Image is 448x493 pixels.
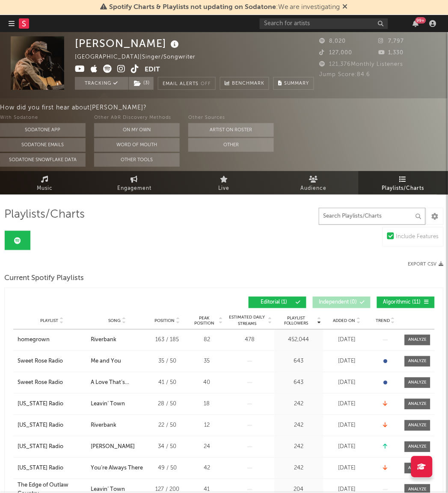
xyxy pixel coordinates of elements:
a: Playlists/Charts [359,171,448,195]
span: Engagement [117,183,151,194]
div: [PERSON_NAME] [91,443,135,452]
div: 242 [276,443,321,452]
button: Artist on Roster [188,123,274,137]
a: Audience [269,171,358,195]
span: Dismiss [343,4,348,11]
button: On My Own [94,123,180,137]
a: [US_STATE] Radio [18,400,86,409]
div: [DATE] [326,464,368,473]
span: 8,020 [320,38,346,44]
span: Independent ( 0 ) [318,300,358,305]
div: Other A&R Discovery Methods [94,113,180,123]
span: Live [219,183,230,194]
div: 42 [191,464,223,473]
span: Playlist Followers [276,316,316,326]
span: Song [109,319,121,324]
span: 1,330 [379,50,404,56]
a: Sweet Rose Radio [18,379,86,387]
button: Export CSV [408,262,444,267]
div: 24 [191,443,223,452]
div: homegrown [18,336,50,345]
span: : We are investigating [109,4,340,11]
div: 40 [191,379,223,387]
span: 7,797 [379,38,404,44]
a: Live [179,171,269,195]
div: [DATE] [326,357,368,366]
div: 478 [227,336,272,345]
div: Include Features [396,232,439,242]
div: 35 / 50 [148,357,187,366]
button: Summary [273,77,314,90]
span: Estimated Daily Streams [227,315,267,328]
div: A Love That’s Already Died [91,379,144,387]
button: Editorial(1) [249,297,306,308]
div: 643 [276,379,321,387]
span: Playlists/Charts [382,183,424,194]
div: 18 [191,400,223,409]
button: (3) [129,77,154,90]
span: Spotify Charts & Playlists not updating on Sodatone [109,4,276,11]
div: 34 / 50 [148,443,187,452]
span: ( 3 ) [128,77,154,90]
button: Other [188,138,274,152]
div: [DATE] [326,443,368,452]
a: Sweet Rose Radio [18,357,86,366]
div: Sweet Rose Radio [18,379,63,387]
div: Me and You [91,357,121,366]
div: 12 [191,422,223,430]
div: 41 / 50 [148,379,187,387]
button: Word Of Mouth [94,138,180,152]
span: Playlists/Charts [4,210,85,220]
div: You’re Always There [91,464,143,473]
div: 99 + [415,17,426,24]
span: Peak Position [191,316,218,326]
div: [US_STATE] Radio [18,400,63,409]
div: 22 / 50 [148,422,187,430]
div: [DATE] [326,379,368,387]
div: 28 / 50 [148,400,187,409]
input: Search Playlists/Charts [319,208,426,225]
button: Other Tools [94,153,180,167]
button: 99+ [413,20,419,27]
a: Benchmark [220,77,269,90]
div: 242 [276,400,321,409]
span: Editorial ( 1 ) [254,300,294,305]
a: [US_STATE] Radio [18,422,86,430]
div: Sweet Rose Radio [18,357,63,366]
a: homegrown [18,336,86,345]
div: Riverbank [91,422,116,430]
div: Leavin’ Town [91,400,125,409]
span: Audience [300,183,326,194]
button: Edit [145,65,160,75]
span: Algorithmic ( 11 ) [383,300,422,305]
button: Email AlertsOff [158,77,216,90]
div: 82 [191,336,223,345]
span: Added On [333,319,356,324]
div: [US_STATE] Radio [18,422,63,430]
div: [GEOGRAPHIC_DATA] | Singer/Songwriter [75,52,205,62]
span: Jump Score: 84.6 [320,72,371,77]
span: Current Spotify Playlists [4,273,84,283]
button: Algorithmic(11) [377,297,435,308]
span: Summary [284,81,309,86]
div: 452,044 [276,336,321,345]
div: 35 [191,357,223,366]
button: Independent(0) [313,297,371,308]
input: Search for artists [260,18,388,29]
div: Other Sources [188,113,274,123]
div: 643 [276,357,321,366]
div: [DATE] [326,422,368,430]
div: 49 / 50 [148,464,187,473]
div: 242 [276,464,321,473]
span: 127,000 [320,50,353,56]
span: Music [37,183,53,194]
div: [DATE] [326,400,368,409]
button: Tracking [75,77,128,90]
span: Playlist [41,319,59,324]
div: [US_STATE] Radio [18,443,63,452]
em: Off [201,82,211,86]
span: Position [155,319,175,324]
div: [DATE] [326,336,368,345]
span: Trend [376,319,390,324]
a: [US_STATE] Radio [18,443,86,452]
